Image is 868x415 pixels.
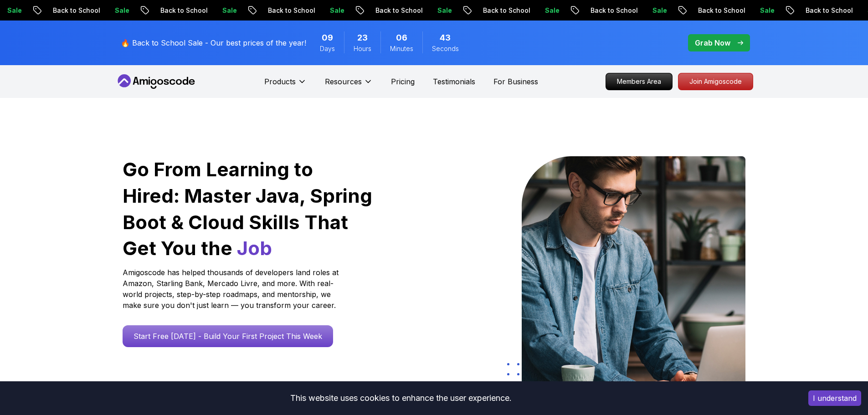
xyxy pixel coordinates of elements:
[808,390,861,406] button: Accept cookies
[762,6,824,15] p: Back to School
[606,73,672,90] p: Members Area
[325,76,373,94] button: Resources
[320,44,335,53] span: Days
[432,44,459,53] span: Seconds
[117,6,179,15] p: Back to School
[72,6,101,15] p: Sale
[237,236,272,260] span: Job
[225,6,287,15] p: Back to School
[322,31,333,44] span: 9 Days
[522,156,745,391] img: hero
[287,6,316,15] p: Sale
[440,6,502,15] p: Back to School
[123,325,333,347] a: Start Free [DATE] - Build Your First Project This Week
[502,6,531,15] p: Sale
[606,73,673,90] a: Members Area
[123,156,374,261] h1: Go From Learning to Hired: Master Java, Spring Boot & Cloud Skills That Get You the
[354,44,371,53] span: Hours
[123,267,341,311] p: Amigoscode has helped thousands of developers land roles at Amazon, Starling Bank, Mercado Livre,...
[179,6,208,15] p: Sale
[390,44,413,53] span: Minutes
[325,76,362,87] p: Resources
[394,6,423,15] p: Sale
[695,37,730,48] p: Grab Now
[391,76,415,87] a: Pricing
[824,6,853,15] p: Sale
[493,76,538,87] a: For Business
[655,6,717,15] p: Back to School
[717,6,746,15] p: Sale
[678,73,753,90] p: Join Amigoscode
[332,6,394,15] p: Back to School
[609,6,638,15] p: Sale
[264,76,296,87] p: Products
[440,31,451,44] span: 43 Seconds
[433,76,475,87] a: Testimonials
[357,31,368,44] span: 23 Hours
[7,388,795,408] div: This website uses cookies to enhance the user experience.
[121,37,306,48] p: 🔥 Back to School Sale - Our best prices of the year!
[547,6,609,15] p: Back to School
[678,73,753,90] a: Join Amigoscode
[264,76,307,94] button: Products
[10,6,72,15] p: Back to School
[396,31,407,44] span: 6 Minutes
